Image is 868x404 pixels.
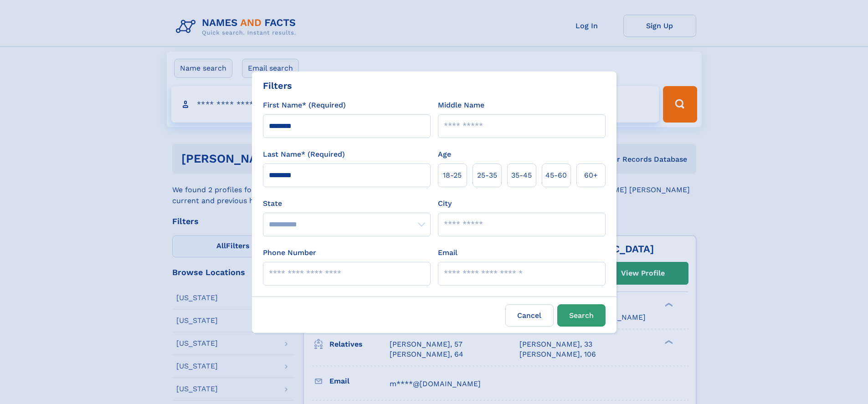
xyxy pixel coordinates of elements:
[263,79,292,92] div: Filters
[477,170,497,181] span: 25‑35
[438,198,452,209] label: City
[443,170,462,181] span: 18‑25
[557,304,606,327] button: Search
[438,247,457,258] label: Email
[263,247,316,258] label: Phone Number
[511,170,532,181] span: 35‑45
[438,149,451,160] label: Age
[545,170,567,181] span: 45‑60
[584,170,598,181] span: 60+
[505,304,554,327] label: Cancel
[263,198,431,209] label: State
[263,149,345,160] label: Last Name* (Required)
[438,100,484,111] label: Middle Name
[263,100,346,111] label: First Name* (Required)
